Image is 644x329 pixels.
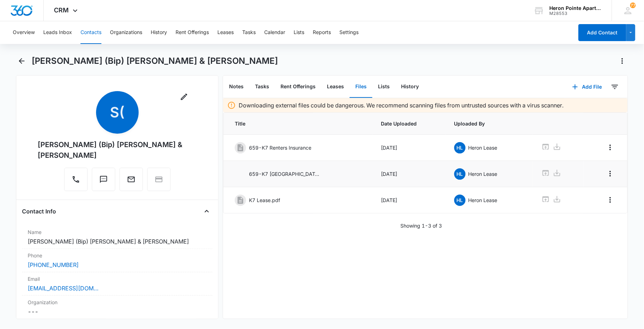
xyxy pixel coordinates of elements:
a: Email [120,179,143,185]
button: Overflow Menu [605,142,616,153]
button: History [151,21,167,44]
span: Date Uploaded [381,120,437,127]
h4: Contact Info [22,207,56,216]
label: Name [28,228,207,236]
button: Files [350,76,372,98]
button: Notes [223,76,249,98]
button: Organizations [110,21,142,44]
dd: --- [28,307,207,316]
p: Showing 1-3 of 3 [400,222,442,229]
p: Downloading external files could be dangerous. We recommend scanning files from untrusted sources... [239,101,563,110]
a: [EMAIL_ADDRESS][DOMAIN_NAME] [28,284,99,292]
td: [DATE] [373,135,446,161]
a: Call [64,179,88,185]
label: Phone [28,252,207,259]
button: Leases [321,76,350,98]
button: Overflow Menu [605,194,616,206]
span: HL [454,195,466,206]
div: account id [550,11,601,16]
button: Leases [217,21,234,44]
button: Email [120,168,143,191]
button: Call [64,168,88,191]
div: Organization--- [22,296,212,319]
button: History [395,76,424,98]
p: 659-K7 [GEOGRAPHIC_DATA] .jpg [249,170,320,178]
button: Reports [313,21,331,44]
button: Tasks [242,21,256,44]
div: Name[PERSON_NAME] (Bip) [PERSON_NAME] & [PERSON_NAME] [22,225,212,249]
div: account name [550,5,601,11]
button: Overflow Menu [605,168,616,179]
span: CRM [54,6,69,14]
button: Close [201,206,212,217]
button: Overview [13,21,35,44]
span: Title [235,120,364,127]
span: HL [454,168,466,180]
span: HL [454,142,466,154]
td: [DATE] [373,187,446,213]
p: Heron Lease [468,144,498,151]
button: Actions [617,55,628,67]
button: Rent Offerings [275,76,321,98]
label: Email [28,275,207,283]
button: Rent Offerings [176,21,209,44]
div: Phone[PHONE_NUMBER] [22,249,212,272]
button: Add File [565,78,609,95]
p: Heron Lease [468,196,498,204]
div: notifications count [630,2,636,8]
dd: [PERSON_NAME] (Bip) [PERSON_NAME] & [PERSON_NAME] [28,237,207,246]
button: Tasks [249,76,275,98]
button: Add Contact [578,24,626,41]
p: Heron Lease [468,170,498,178]
span: 77 [630,2,636,8]
div: Email[EMAIL_ADDRESS][DOMAIN_NAME] [22,272,212,296]
button: Lists [372,76,395,98]
button: Calendar [264,21,285,44]
h1: [PERSON_NAME] (Bip) [PERSON_NAME] & [PERSON_NAME] [32,56,278,66]
button: Contacts [80,21,101,44]
button: Lists [294,21,304,44]
a: [PHONE_NUMBER] [28,261,79,269]
label: Organization [28,299,207,306]
div: [PERSON_NAME] (Bip) [PERSON_NAME] & [PERSON_NAME] [38,139,197,161]
button: Leads Inbox [43,21,72,44]
button: Back [16,55,27,67]
span: S( [96,91,139,134]
button: Settings [339,21,359,44]
td: [DATE] [373,161,446,187]
button: Filters [609,81,621,93]
button: Text [92,168,115,191]
p: 659-K7 Renters Insurance [249,144,311,151]
span: Uploaded By [454,120,524,127]
a: Text [92,179,115,185]
p: K7 Lease.pdf [249,196,280,204]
